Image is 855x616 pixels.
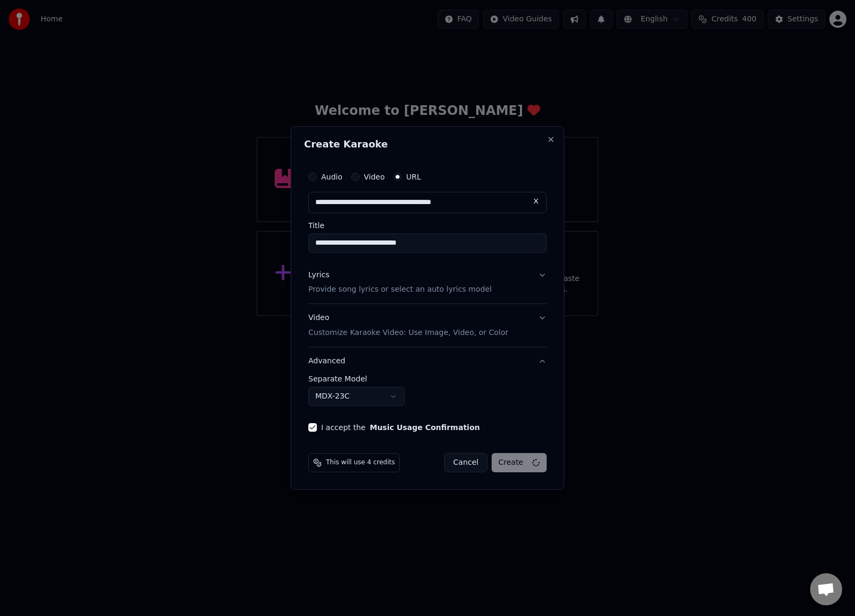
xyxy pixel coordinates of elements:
label: Video [364,173,385,181]
button: VideoCustomize Karaoke Video: Use Image, Video, or Color [308,305,547,347]
label: URL [406,173,421,181]
div: Video [308,313,508,339]
button: Cancel [444,453,487,472]
label: Audio [321,173,343,181]
button: LyricsProvide song lyrics or select an auto lyrics model [308,261,547,304]
div: Lyrics [308,270,329,280]
div: Advanced [308,375,547,415]
button: I accept the [370,424,480,431]
p: Customize Karaoke Video: Use Image, Video, or Color [308,328,508,338]
span: This will use 4 credits [326,458,395,467]
button: Advanced [308,347,547,375]
label: Title [308,222,547,229]
h2: Create Karaoke [304,139,551,149]
label: Separate Model [308,375,547,383]
label: I accept the [321,424,480,431]
p: Provide song lyrics or select an auto lyrics model [308,285,492,295]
